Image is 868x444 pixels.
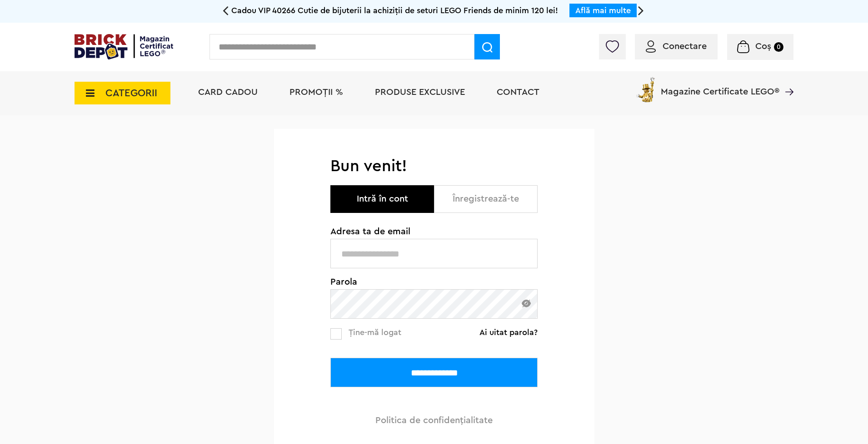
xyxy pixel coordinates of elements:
span: Coș [755,42,771,51]
a: PROMOȚII % [289,88,343,97]
a: Produse exclusive [375,88,465,97]
span: Conectare [663,42,707,51]
h1: Bun venit! [330,156,538,176]
a: Află mai multe [575,6,631,15]
span: Adresa ta de email [330,227,538,236]
button: Înregistrează-te [434,185,538,213]
a: Conectare [646,42,707,51]
span: Ține-mă logat [349,328,401,336]
small: 0 [774,42,783,52]
a: Card Cadou [198,88,258,97]
a: Magazine Certificate LEGO® [779,75,793,84]
span: Magazine Certificate LEGO® [661,75,779,96]
span: Cadou VIP 40266 Cutie de bijuterii la achiziții de seturi LEGO Friends de minim 120 lei! [231,6,558,15]
a: Contact [497,88,539,97]
button: Intră în cont [330,185,434,213]
span: CATEGORII [105,88,157,98]
a: Politica de confidenţialitate [375,416,493,425]
a: Ai uitat parola? [479,328,538,337]
span: Parola [330,277,538,286]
